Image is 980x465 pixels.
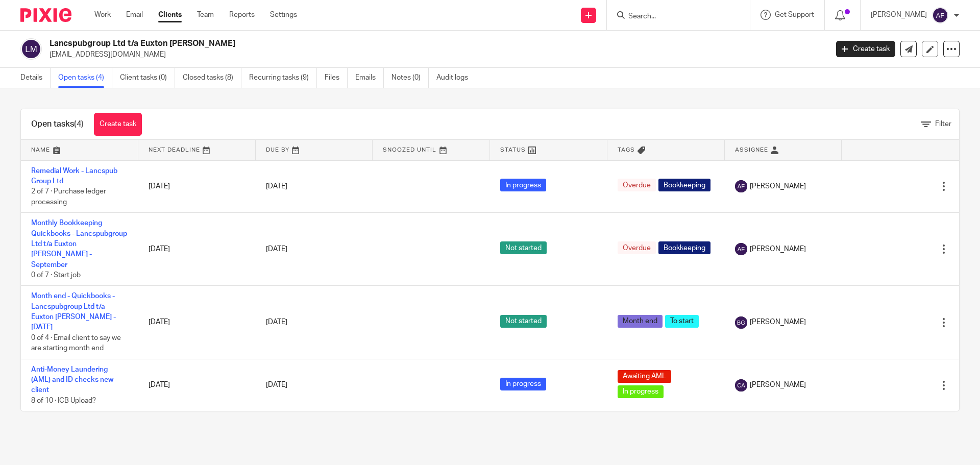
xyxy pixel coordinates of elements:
[58,68,112,88] a: Open tasks (4)
[20,8,71,22] img: Pixie
[618,147,635,153] span: Tags
[735,180,747,192] img: svg%3E
[94,10,111,20] a: Work
[31,292,116,331] a: Month end - Quickbooks - Lancspubgroup Ltd t/a Euxton [PERSON_NAME] - [DATE]
[618,179,656,191] span: Overdue
[74,120,84,128] span: (4)
[355,68,384,88] a: Emails
[197,10,214,20] a: Team
[266,246,287,253] span: [DATE]
[126,10,143,20] a: Email
[391,68,429,88] a: Notes (0)
[138,213,256,286] td: [DATE]
[266,382,287,389] span: [DATE]
[500,241,547,254] span: Not started
[31,188,106,206] span: 2 of 7 · Purchase ledger processing
[750,181,806,191] span: [PERSON_NAME]
[658,241,710,254] span: Bookkeeping
[383,147,436,153] span: Snoozed Until
[500,179,546,191] span: In progress
[618,370,671,383] span: Awaiting AML
[775,11,814,18] span: Get Support
[120,68,175,88] a: Client tasks (0)
[836,41,895,57] a: Create task
[138,160,256,213] td: [DATE]
[20,38,42,60] img: svg%3E
[627,12,719,21] input: Search
[31,167,117,185] a: Remedial Work - Lancspub Group Ltd
[249,68,317,88] a: Recurring tasks (9)
[270,10,297,20] a: Settings
[94,113,142,136] a: Create task
[618,385,664,398] span: In progress
[500,378,546,390] span: In progress
[618,241,656,254] span: Overdue
[31,334,121,352] span: 0 of 4 · Email client to say we are starting month end
[618,315,663,328] span: Month end
[735,316,747,329] img: svg%3E
[31,366,113,394] a: Anti-Money Laundering (AML) and ID checks new client
[500,315,547,328] span: Not started
[436,68,476,88] a: Audit logs
[658,179,710,191] span: Bookkeeping
[735,243,747,255] img: svg%3E
[750,317,806,327] span: [PERSON_NAME]
[750,244,806,254] span: [PERSON_NAME]
[31,272,81,279] span: 0 of 7 · Start job
[50,50,821,60] p: [EMAIL_ADDRESS][DOMAIN_NAME]
[935,120,951,128] span: Filter
[31,397,96,404] span: 8 of 10 · ICB Upload?
[500,147,526,153] span: Status
[266,319,287,326] span: [DATE]
[50,38,667,49] h2: Lancspubgroup Ltd t/a Euxton [PERSON_NAME]
[871,10,927,20] p: [PERSON_NAME]
[138,286,256,359] td: [DATE]
[665,315,699,328] span: To start
[932,7,948,23] img: svg%3E
[31,119,84,130] h1: Open tasks
[183,68,241,88] a: Closed tasks (8)
[325,68,348,88] a: Files
[229,10,255,20] a: Reports
[138,359,256,411] td: [DATE]
[158,10,182,20] a: Clients
[20,68,51,88] a: Details
[31,219,127,268] a: Monthly Bookkeeping Quickbooks - Lancspubgroup Ltd t/a Euxton [PERSON_NAME] - September
[735,379,747,391] img: svg%3E
[266,183,287,190] span: [DATE]
[750,380,806,390] span: [PERSON_NAME]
